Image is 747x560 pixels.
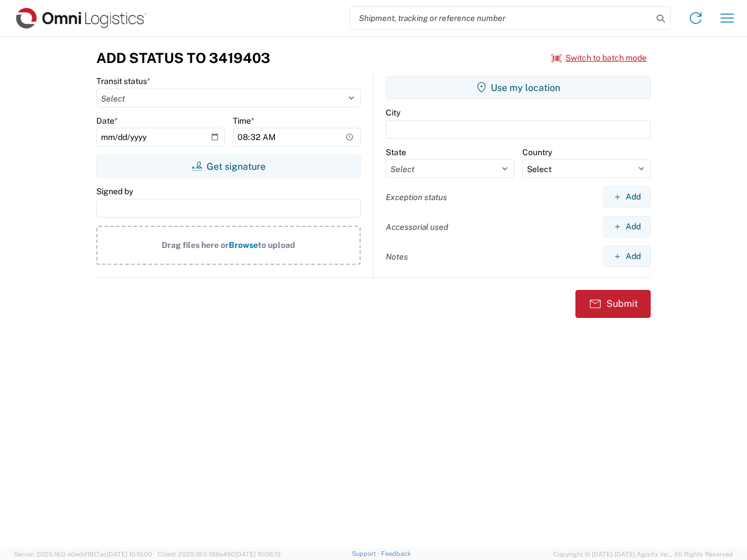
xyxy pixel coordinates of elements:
[386,76,651,99] button: Use my location
[162,240,229,250] span: Drag files here or
[386,107,400,118] label: City
[575,290,651,318] button: Submit
[229,240,258,250] span: Browse
[258,240,295,250] span: to upload
[14,551,152,558] span: Server: 2025.18.0-a0edd1917ac
[386,222,448,232] label: Accessorial used
[235,551,281,558] span: [DATE] 10:06:13
[107,551,152,558] span: [DATE] 10:10:00
[96,50,270,66] h3: Add Status to 3419403
[96,76,151,86] label: Transit status
[603,186,651,208] button: Add
[352,550,381,557] a: Support
[386,251,408,262] label: Notes
[158,551,281,558] span: Client: 2025.18.0-198a450
[350,7,652,29] input: Shipment, tracking or reference number
[96,186,133,197] label: Signed by
[603,216,651,237] button: Add
[233,116,254,126] label: Time
[522,147,552,157] label: Country
[386,147,406,157] label: State
[96,116,118,126] label: Date
[386,192,447,202] label: Exception status
[551,48,647,68] button: Switch to batch mode
[381,550,411,557] a: Feedback
[553,549,733,559] span: Copyright © [DATE]-[DATE] Agistix Inc., All Rights Reserved
[603,246,651,267] button: Add
[96,155,361,178] button: Get signature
